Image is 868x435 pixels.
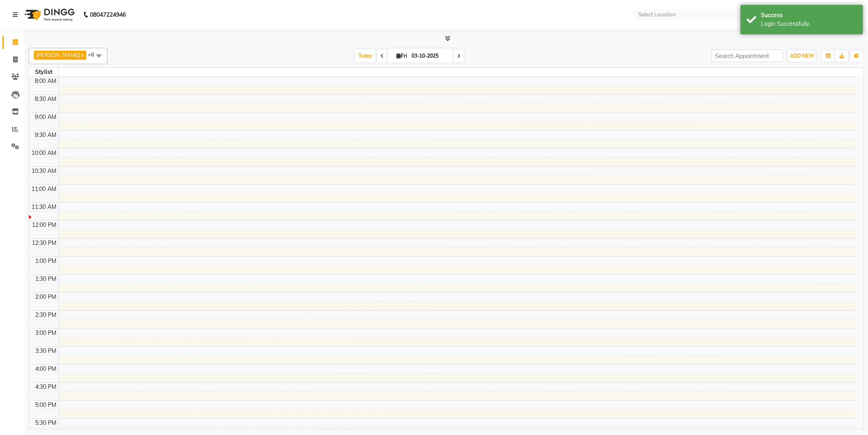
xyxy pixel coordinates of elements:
div: 11:00 AM [30,185,58,193]
div: 3:30 PM [34,347,58,355]
span: Today [355,49,376,62]
div: Success [761,11,857,20]
div: 8:00 AM [34,77,58,85]
a: x [80,52,84,58]
span: [PERSON_NAME] [36,52,80,58]
span: Fri [394,53,409,59]
button: ADD NEW [788,50,816,62]
div: 5:30 PM [34,419,58,427]
img: logo [21,3,77,26]
div: 9:00 AM [34,113,58,121]
span: ADD NEW [790,53,814,59]
div: 12:30 PM [31,239,58,247]
span: +6 [88,51,101,58]
div: 1:30 PM [34,275,58,283]
div: 4:30 PM [34,383,58,391]
div: Select Location [638,11,676,19]
div: 11:30 AM [30,203,58,211]
div: 12:00 PM [31,221,58,229]
input: 2025-10-03 [409,50,450,62]
div: 2:00 PM [34,293,58,301]
div: 3:00 PM [34,329,58,337]
div: 10:00 AM [30,149,58,157]
div: 9:30 AM [34,131,58,139]
div: 5:00 PM [34,401,58,409]
div: 2:30 PM [34,311,58,319]
div: Login Successfully. [761,20,857,28]
div: Stylist [29,68,58,76]
input: Search Appointment [711,49,783,62]
b: 08047224946 [90,3,126,26]
div: 8:30 AM [34,95,58,103]
div: 1:00 PM [34,257,58,265]
div: 10:30 AM [30,167,58,175]
div: 4:00 PM [34,365,58,373]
